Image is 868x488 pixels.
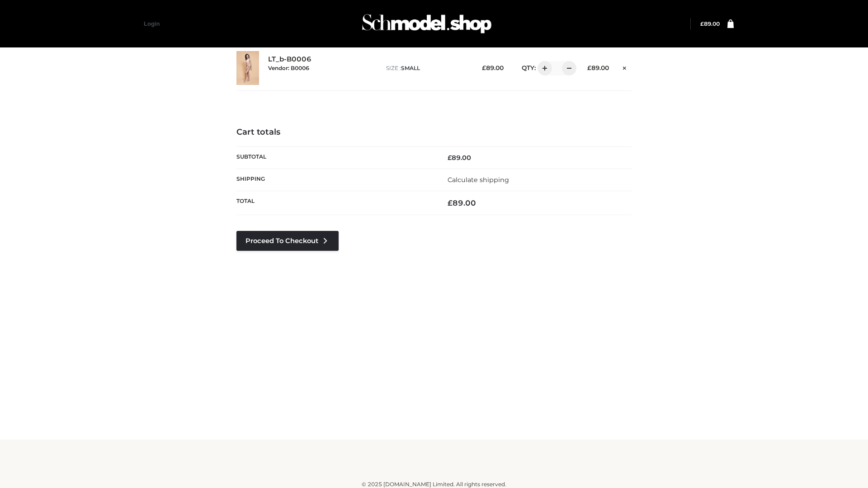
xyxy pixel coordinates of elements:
span: SMALL [401,65,420,71]
bdi: 89.00 [482,64,504,71]
a: Proceed to Checkout [236,231,339,251]
h4: Cart totals [236,127,632,137]
a: Remove this item [618,61,632,73]
small: Vendor: B0006 [268,65,309,71]
bdi: 89.00 [448,154,471,162]
a: £89.00 [700,20,720,27]
a: Login [144,20,160,27]
span: £ [700,20,704,27]
div: LT_b-B0006 [268,55,377,80]
bdi: 89.00 [448,198,476,207]
span: £ [587,64,591,71]
div: QTY: [513,61,573,75]
bdi: 89.00 [700,20,720,27]
img: Schmodel Admin 964 [359,6,495,42]
span: £ [448,198,453,207]
th: Shipping [236,169,434,191]
span: £ [448,154,452,162]
th: Subtotal [236,146,434,169]
a: Calculate shipping [448,176,509,184]
th: Total [236,191,434,215]
bdi: 89.00 [587,64,609,71]
p: size : [386,64,468,72]
span: £ [482,64,486,71]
